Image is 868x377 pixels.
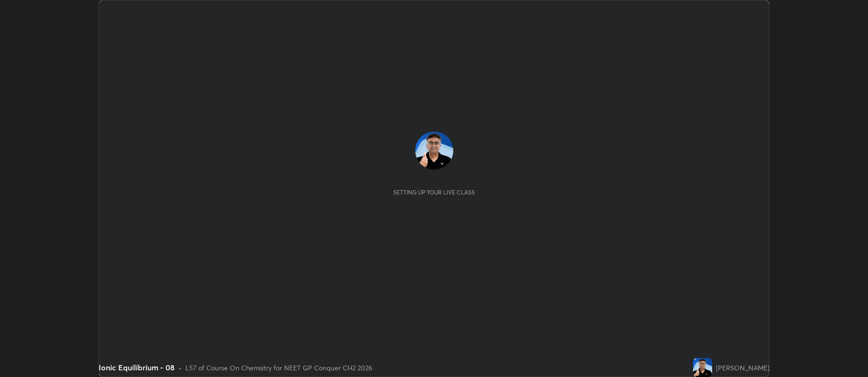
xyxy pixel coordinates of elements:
div: Setting up your live class [393,189,475,196]
img: 70078ab83c4441578058b208f417289e.jpg [415,132,453,170]
div: • [178,363,182,373]
div: L57 of Course On Chemistry for NEET GP Conquer CH2 2026 [185,363,372,373]
div: [PERSON_NAME] [716,363,769,373]
img: 70078ab83c4441578058b208f417289e.jpg [693,358,712,377]
div: Ionic Equilibrium - 08 [99,362,174,373]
